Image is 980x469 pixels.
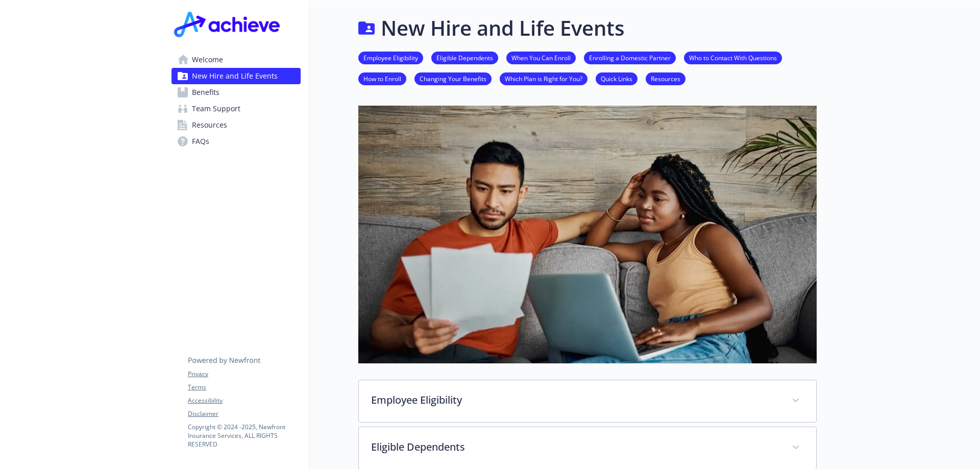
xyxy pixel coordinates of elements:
[192,84,219,101] span: Benefits
[431,53,498,62] a: Eligible Dependents
[171,68,301,84] a: New Hire and Life Events
[188,369,300,379] a: Privacy
[192,68,278,84] span: New Hire and Life Events
[371,392,779,408] p: Employee Eligibility
[192,101,240,117] span: Team Support
[414,73,492,83] a: Changing Your Benefits
[371,439,779,455] p: Eligible Dependents
[192,133,209,150] span: FAQs
[171,52,301,68] a: Welcome
[684,53,782,62] a: Who to Contact With Questions
[358,53,423,62] a: Employee Eligibility
[171,101,301,117] a: Team Support
[171,84,301,101] a: Benefits
[596,73,638,83] a: Quick Links
[359,427,816,469] div: Eligible Dependents
[358,106,817,363] img: new hire page banner
[192,52,223,68] span: Welcome
[584,53,676,62] a: Enrolling a Domestic Partner
[358,73,406,83] a: How to Enroll
[359,380,816,422] div: Employee Eligibility
[192,117,227,133] span: Resources
[646,73,685,83] a: Resources
[171,117,301,133] a: Resources
[500,73,587,83] a: Which Plan is Right for You?
[381,13,624,43] h1: New Hire and Life Events
[188,396,300,405] a: Accessibility
[188,423,300,449] p: Copyright © 2024 - 2025 , Newfront Insurance Services, ALL RIGHTS RESERVED
[188,383,300,392] a: Terms
[506,53,576,62] a: When You Can Enroll
[171,133,301,150] a: FAQs
[188,409,300,418] a: Disclaimer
